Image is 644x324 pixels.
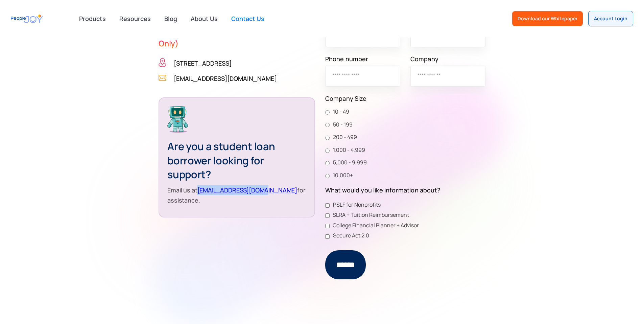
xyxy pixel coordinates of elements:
p: Email us at for assistance. [167,185,306,205]
a: Account Login [588,11,633,26]
a: [EMAIL_ADDRESS][DOMAIN_NAME] [174,73,277,84]
a: Resources [115,11,155,26]
input: 1,000 - 4,999 [325,148,330,153]
p: [STREET_ADDRESS] [174,58,232,68]
input: PSLF for Nonprofits [325,203,330,208]
a: Contact Us [227,11,268,26]
span: SLRA + Tuition Reimbursement [330,211,409,219]
span: 200 - 499 [330,133,357,142]
span: 5,000 - 9,999 [330,158,367,167]
div: Download our Whitepaper [518,15,577,22]
label: Phone number [325,54,400,64]
input: Secure Act 2.0 [325,234,330,239]
form: Email Form [325,14,485,279]
input: 50 - 199 [325,123,330,127]
img: Icon [159,73,166,82]
a: Download our Whitepaper [512,11,583,26]
a: [EMAIL_ADDRESS][DOMAIN_NAME] [197,186,297,194]
input: 200 - 499 [325,136,330,140]
input: 5,000 - 9,999 [325,161,330,165]
div: Products [75,12,110,25]
span: 10,000+ [330,171,353,180]
div: Account Login [594,15,627,22]
span: College Financial Planner + Advisor [330,221,419,230]
img: Icon [159,58,166,67]
span: 50 - 199 [330,120,353,129]
input: SLRA + Tuition Reimbursement [325,213,330,218]
input: 10 - 49 [325,110,330,115]
a: home [11,11,43,26]
span: 1,000 - 4,999 [330,146,365,155]
input: 10,000+ [325,174,330,178]
label: Company [410,54,485,64]
h3: Are you a student loan borrower looking for support? [167,139,306,182]
span: PSLF for Nonprofits [333,201,381,209]
label: What would you like information about? [325,185,485,195]
a: About Us [187,11,222,26]
a: Blog [160,11,181,26]
span: Secure Act 2.0 [330,231,369,240]
span: 10 - 49 [330,108,349,116]
input: College Financial Planner + Advisor [325,224,330,228]
label: Company Size [325,93,485,103]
